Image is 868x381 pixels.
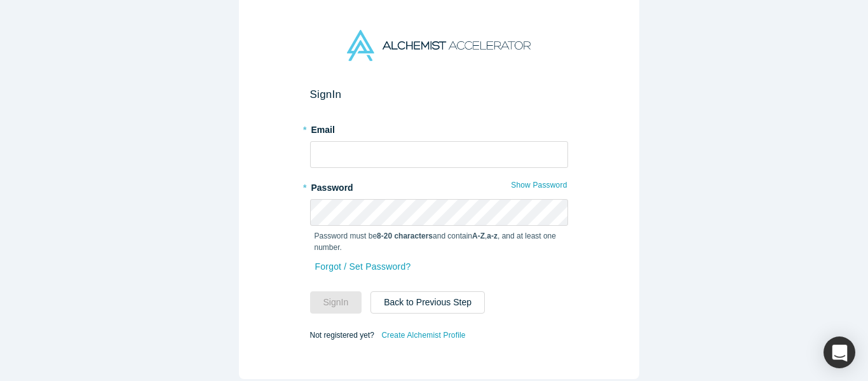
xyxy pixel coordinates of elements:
[315,256,412,278] a: Forgot / Set Password?
[310,177,568,195] label: Password
[347,30,530,61] img: Alchemist Accelerator Logo
[377,232,433,240] strong: 8-20 characters
[310,119,568,137] label: Email
[315,230,564,253] p: Password must be and contain , , and at least one number.
[510,177,567,193] button: Show Password
[472,232,485,240] strong: A-Z
[310,330,374,339] span: Not registered yet?
[381,327,466,343] a: Create Alchemist Profile
[310,88,568,101] h2: Sign In
[310,291,362,314] button: SignIn
[487,232,498,240] strong: a-z
[370,291,485,314] button: Back to Previous Step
